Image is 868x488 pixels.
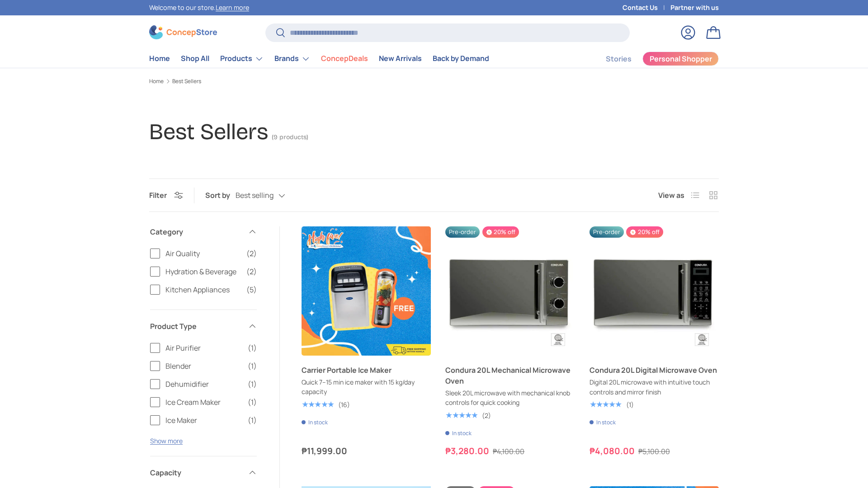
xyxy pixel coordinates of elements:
button: Best selling [236,188,303,204]
span: Blender [165,361,242,371]
a: Shop All [181,50,209,67]
span: (1) [248,343,257,353]
span: Kitchen Appliances [165,284,241,295]
span: Pre-order [590,226,624,238]
a: Carrier Portable Ice Maker [302,365,431,375]
button: Filter [149,190,183,200]
span: Air Quality [165,248,241,259]
span: Air Purifier [165,343,242,353]
span: (1) [248,415,257,426]
a: Personal Shopper [642,52,719,66]
span: View as [658,190,684,201]
span: 20% off [482,226,519,238]
span: Category [150,226,242,237]
span: (1) [248,379,257,389]
a: Back by Demand [433,50,489,67]
span: Capacity [150,467,242,478]
h1: Best Sellers [149,118,268,145]
span: Ice Cream Maker [165,397,242,408]
span: (1) [248,361,257,371]
span: Best selling [236,191,274,200]
a: Best Sellers [172,79,201,84]
a: Learn more [216,3,249,12]
summary: Products [215,50,269,68]
span: Filter [149,190,167,200]
span: (5) [246,284,257,295]
a: Stories [606,50,632,68]
a: Condura 20L Digital Microwave Oven [590,365,719,375]
a: Products [220,50,264,68]
a: Contact Us [623,3,670,13]
span: Hydration & Beverage [165,266,241,277]
a: Partner with us [670,3,719,13]
nav: Primary [149,50,489,68]
label: Sort by [205,190,236,201]
a: New Arrivals [379,50,422,67]
nav: Breadcrumbs [149,77,719,85]
a: Home [149,50,170,67]
summary: Brands [269,50,316,68]
span: Pre-order [445,226,480,238]
span: (9 products) [272,133,308,141]
a: ConcepDeals [321,50,368,67]
summary: Category [150,216,257,248]
a: Condura 20L Mechanical Microwave Oven [445,226,575,356]
a: Condura 20L Digital Microwave Oven [590,226,719,356]
img: ConcepStore [149,25,217,39]
p: Welcome to our store. [149,3,249,13]
a: Brands [274,50,310,68]
span: 20% off [626,226,663,238]
span: Personal Shopper [650,55,712,62]
span: (2) [246,248,257,259]
span: Product Type [150,321,242,332]
a: Home [149,79,164,84]
nav: Secondary [584,50,719,68]
span: (1) [248,397,257,408]
button: Show more [150,436,183,445]
a: Carrier Portable Ice Maker [302,226,431,356]
span: Dehumidifier [165,379,242,389]
span: (2) [246,266,257,277]
summary: Product Type [150,310,257,343]
a: Condura 20L Mechanical Microwave Oven [445,365,575,386]
span: Ice Maker [165,415,242,426]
